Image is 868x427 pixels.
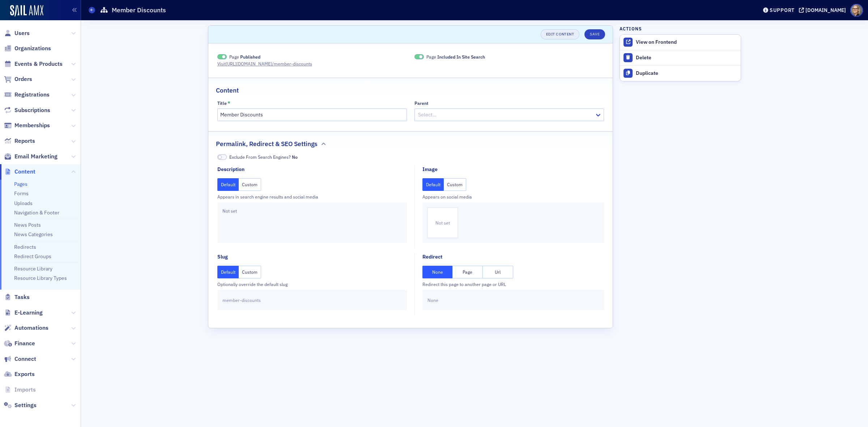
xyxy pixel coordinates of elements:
span: Subscriptions [14,106,50,114]
span: Reports [14,137,35,145]
h1: Member Discounts [112,6,166,14]
button: Delete [620,50,741,65]
a: Resource Library [14,265,52,272]
div: Parent [414,101,429,106]
button: Url [483,266,513,278]
span: Exports [14,370,35,378]
span: Included In Site Search [414,54,424,60]
div: Delete [636,55,737,61]
a: Redirect Groups [14,253,51,260]
span: Finance [14,340,35,347]
span: Published [217,54,227,60]
a: Pages [14,181,27,187]
a: Connect [4,355,36,363]
a: Events & Products [4,60,63,68]
button: Default [422,178,444,191]
div: Slug [217,253,228,261]
a: Subscriptions [4,106,50,114]
span: Tasks [14,293,30,301]
a: Email Marketing [4,153,58,161]
button: Duplicate [620,65,741,81]
a: Tasks [4,293,30,301]
div: Appears on social media [422,193,604,200]
span: Settings [14,401,37,409]
span: Events & Products [14,60,63,68]
span: Automations [14,324,48,332]
div: View on Frontend [636,39,737,46]
button: Custom [239,178,261,191]
div: Not set [217,202,407,243]
span: Included In Site Search [437,54,485,60]
button: Default [217,178,239,191]
button: [DOMAIN_NAME] [799,8,848,13]
span: Memberships [14,121,50,129]
button: Page [452,266,483,278]
span: Orders [14,75,32,83]
div: Description [217,166,244,173]
div: Redirect this page to another page or URL [422,281,604,287]
span: Registrations [14,91,50,99]
span: Exclude From Search Engines? [229,154,298,160]
a: Users [4,29,30,37]
span: Users [14,29,30,37]
div: None [422,290,604,310]
a: Settings [4,401,37,409]
a: News Categories [14,231,53,238]
h4: Actions [620,25,642,32]
img: SailAMX [10,5,43,17]
span: Imports [14,386,36,394]
a: Finance [4,340,35,347]
button: Save [584,29,605,39]
button: Custom [444,178,466,191]
span: No [292,154,298,160]
span: Organizations [14,44,51,52]
span: Email Marketing [14,153,58,161]
button: Custom [239,266,261,278]
span: Page [229,54,260,60]
a: Exports [4,370,35,378]
div: [DOMAIN_NAME] [805,7,846,13]
a: Content [4,168,35,176]
span: No [217,154,227,160]
h2: Content [216,86,239,95]
a: Orders [4,75,32,83]
a: Visit[URL][DOMAIN_NAME]/member-discounts [217,60,319,67]
div: Support [770,7,795,13]
a: News Posts [14,222,41,228]
abbr: This field is required [227,101,230,106]
div: Optionally override the default slug [217,281,407,287]
div: Title [217,101,227,106]
span: Page [426,54,485,60]
span: E-Learning [14,309,43,317]
button: Default [217,266,239,278]
a: Navigation & Footer [14,209,59,216]
div: Appears in search engine results and social media [217,193,407,200]
div: Duplicate [636,70,737,77]
a: Resource Library Types [14,275,67,281]
h2: Permalink, Redirect & SEO Settings [216,139,318,149]
a: Redirects [14,244,36,250]
span: Connect [14,355,36,363]
span: member-discounts [222,297,261,303]
button: None [422,266,453,278]
a: E-Learning [4,309,43,317]
span: Profile [850,4,863,17]
div: Redirect [422,253,442,261]
span: Content [14,168,35,176]
span: Published [240,54,260,60]
a: Automations [4,324,48,332]
div: Not set [427,208,458,238]
a: Registrations [4,91,50,99]
a: View on Frontend [620,35,741,50]
a: Memberships [4,121,50,129]
a: Reports [4,137,35,145]
a: Organizations [4,44,51,52]
a: Imports [4,386,36,394]
div: Image [422,166,438,173]
a: Edit Content [541,29,579,39]
a: Forms [14,190,29,197]
a: Uploads [14,200,33,206]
